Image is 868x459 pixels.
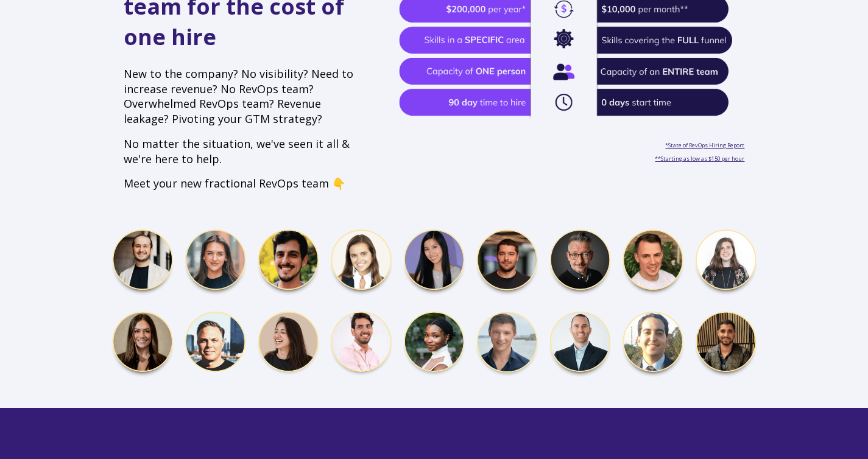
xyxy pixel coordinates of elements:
p: Meet your new fractional RevOps team 👇 [124,176,359,191]
a: **Starting as low as $150 per hour [655,155,744,163]
p: No matter the situation, we've seen it all & we're here to help. [124,136,359,167]
img: Fractional RevOps Team [111,229,757,380]
a: *State of RevOps Hiring Report [665,141,744,149]
p: New to the company? No visibility? Need to increase revenue? No RevOps team? Overwhelmed RevOps t... [124,66,359,127]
